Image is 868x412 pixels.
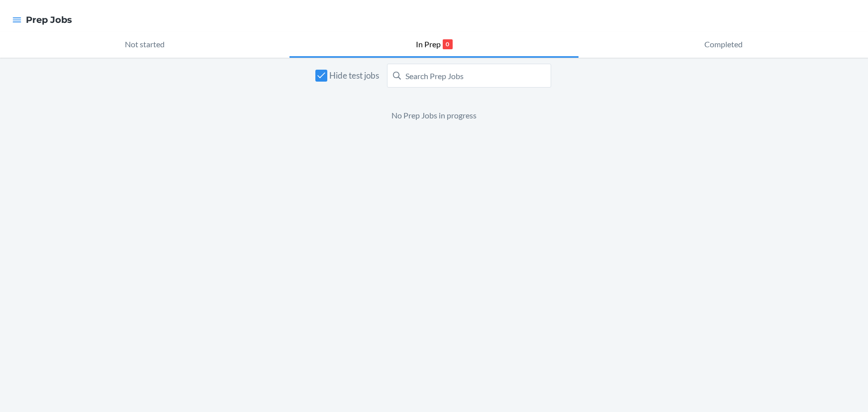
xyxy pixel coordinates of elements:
button: In Prep0 [289,32,579,58]
input: Search Prep Jobs [387,64,551,88]
p: In Prep [416,38,441,50]
p: No Prep Jobs in progress [317,109,551,121]
p: Not started [125,38,165,50]
p: Completed [704,38,743,50]
input: Hide test jobs [315,70,327,82]
p: 0 [443,39,453,49]
button: Completed [579,32,868,58]
span: Hide test jobs [329,69,379,82]
h4: Prep Jobs [26,13,72,26]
